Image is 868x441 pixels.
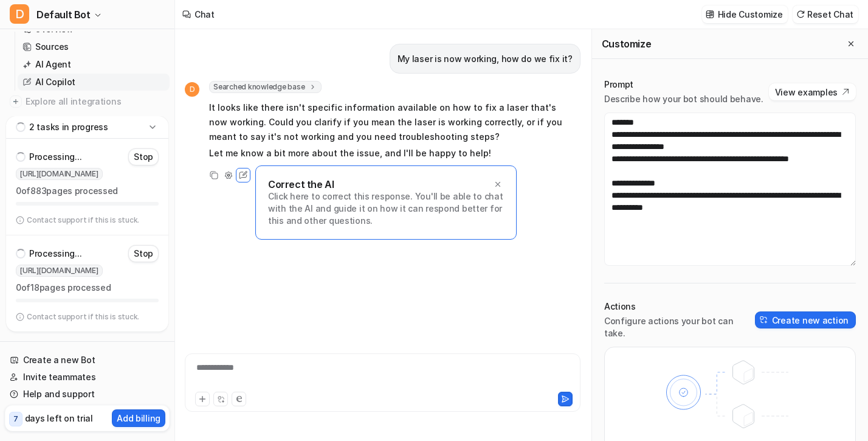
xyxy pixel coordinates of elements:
a: Invite teammates [5,369,170,386]
p: 0 of 18 pages processed [16,282,159,294]
p: Describe how your bot should behave. [604,93,763,105]
img: create-action-icon.svg [760,316,768,324]
p: Configure actions your bot can take. [604,315,755,339]
p: Hide Customize [718,8,783,21]
span: Explore all integrations [26,92,165,111]
p: 0 of 883 pages processed [16,185,159,197]
a: Sources [18,38,170,55]
button: Close flyout [844,36,858,51]
span: D [185,82,199,97]
p: Processing... [29,151,81,163]
button: Hide Customize [702,5,788,23]
p: It looks like there isn't specific information available on how to fix a laser that's now working... [209,100,565,144]
img: customize [706,10,714,19]
a: Explore all integrations [5,93,170,110]
p: Contact support if this is stuck. [27,215,139,225]
div: Chat [195,8,215,21]
button: Reset Chat [793,5,858,23]
button: Stop [128,245,159,262]
span: [URL][DOMAIN_NAME] [16,265,103,277]
span: [URL][DOMAIN_NAME] [16,168,103,180]
button: Stop [128,148,159,165]
img: explore all integrations [10,95,22,108]
p: 7 [13,414,18,425]
p: Sources [35,41,69,53]
img: reset [796,10,805,19]
button: View examples [769,83,856,100]
p: days left on trial [25,412,93,425]
p: Stop [134,248,153,260]
a: AI Copilot [18,74,170,91]
span: D [10,4,29,24]
p: Prompt [604,78,763,91]
button: Add billing [112,409,165,427]
p: AI Copilot [35,76,75,88]
p: Stop [134,151,153,163]
a: Help and support [5,386,170,403]
p: My laser is now working, how do we fix it? [398,52,573,66]
p: Correct the AI [268,178,334,190]
p: Click here to correct this response. You'll be able to chat with the AI and guide it on how it ca... [268,190,504,227]
p: Contact support if this is stuck. [27,312,139,322]
span: Searched knowledge base [209,81,322,93]
h2: Customize [602,38,651,50]
p: Processing... [29,248,81,260]
p: Actions [604,300,755,313]
a: AI Agent [18,56,170,73]
p: AI Agent [35,58,71,71]
p: Let me know a bit more about the issue, and I'll be happy to help! [209,146,565,161]
p: 2 tasks in progress [29,121,108,133]
p: Add billing [117,412,160,425]
a: Create a new Bot [5,352,170,369]
span: Default Bot [36,6,91,23]
button: Create new action [755,311,856,328]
